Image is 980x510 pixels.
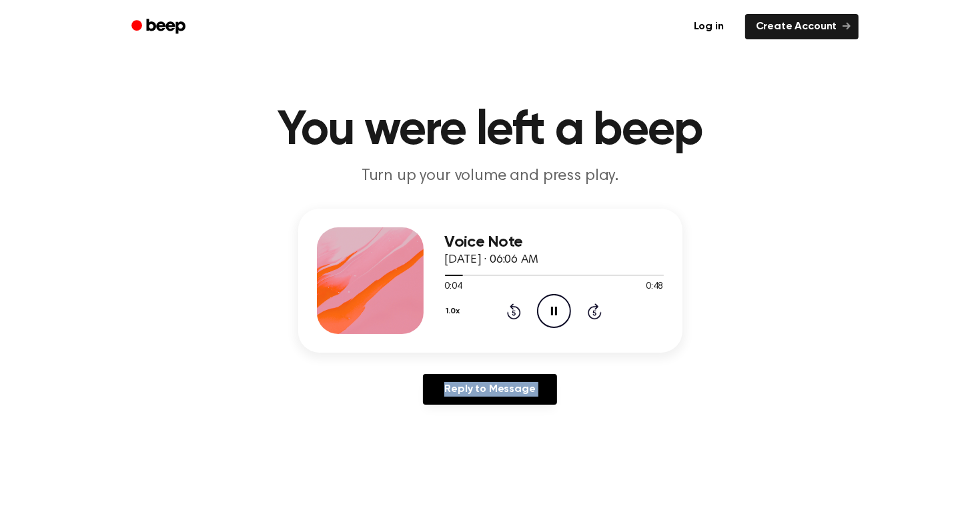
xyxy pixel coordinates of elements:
[445,300,465,323] button: 1.0x
[646,280,663,294] span: 0:48
[122,14,197,40] a: Beep
[445,280,462,294] span: 0:04
[423,374,556,405] a: Reply to Message
[445,233,664,251] h3: Voice Note
[149,107,832,155] h1: You were left a beep
[680,11,737,42] a: Log in
[745,14,859,39] a: Create Account
[234,165,747,187] p: Turn up your volume and press play.
[445,254,538,266] span: [DATE] · 06:06 AM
